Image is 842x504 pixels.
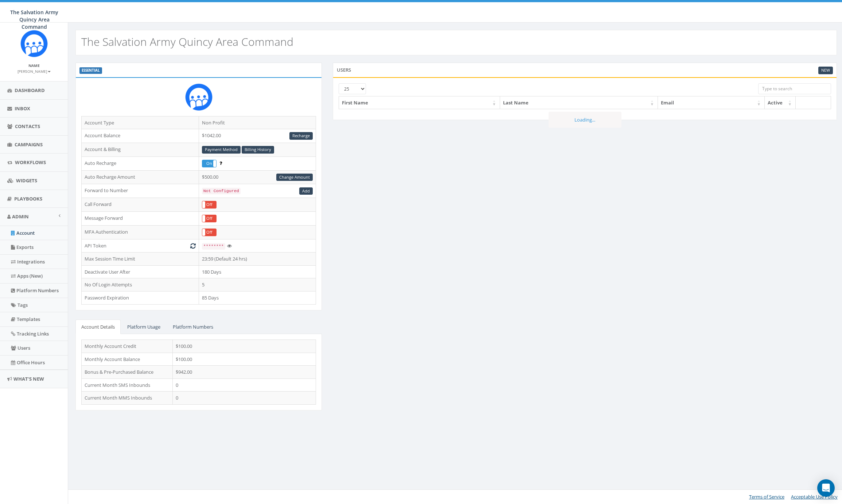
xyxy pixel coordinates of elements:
td: 0 [173,392,316,405]
td: Deactivate User After [82,265,199,278]
a: Billing History [242,146,274,154]
td: Monthly Account Credit [82,340,173,353]
label: ESSENTIAL [79,67,102,74]
span: Dashboard [15,87,45,94]
td: $942.00 [173,366,316,379]
div: OnOff [202,215,217,222]
td: Current Month SMS Inbounds [82,378,173,392]
td: 23:59 (Default 24 hrs) [199,253,316,266]
div: OnOff [202,201,217,209]
a: New [818,67,833,74]
span: Workflows [15,159,46,166]
td: Max Session Time Limit [82,253,199,266]
td: No Of Login Attempts [82,278,199,291]
td: 5 [199,278,316,291]
div: Users [333,63,837,77]
a: Terms of Service [749,493,784,500]
span: Contacts [15,123,40,130]
label: On [202,160,216,167]
td: 0 [173,378,316,392]
h2: The Salvation Army Quincy Area Command [81,36,293,48]
a: Change Amount [276,174,313,181]
div: OnOff [202,160,217,167]
span: The Salvation Army Quincy Area Command [10,9,58,30]
a: Recharge [289,132,313,140]
th: First Name [339,96,500,109]
td: 85 Days [199,291,316,305]
td: Bonus & Pre-Purchased Balance [82,366,173,379]
span: Playbooks [14,195,42,202]
div: Open Intercom Messenger [817,479,835,497]
th: Email [658,96,765,109]
td: Call Forward [82,198,199,212]
div: Loading... [549,112,621,128]
a: Acceptable Use Policy [791,493,838,500]
td: Monthly Account Balance [82,353,173,366]
td: $100.00 [173,340,316,353]
th: Active [765,96,796,109]
input: Type to search [758,83,831,94]
small: [PERSON_NAME] [17,69,51,74]
a: Add [299,187,313,195]
a: Payment Method [202,146,241,154]
span: Campaigns [15,141,43,148]
a: Platform Usage [121,320,166,334]
td: Account Type [82,116,199,129]
img: Rally_Corp_Icon_1.png [185,83,213,111]
td: Auto Recharge [82,156,199,170]
a: Platform Numbers [167,320,219,334]
a: [PERSON_NAME] [17,68,51,74]
td: MFA Authentication [82,225,199,239]
td: Auto Recharge Amount [82,170,199,184]
span: Inbox [15,105,30,112]
td: API Token [82,239,199,253]
span: What's New [13,376,44,382]
a: Account Details [75,320,121,334]
small: Name [28,63,40,68]
label: Off [202,229,216,236]
td: $500.00 [199,170,316,184]
label: Off [202,201,216,208]
code: Not Configured [202,188,241,194]
i: Generate New Token [190,243,196,248]
div: OnOff [202,229,217,236]
td: Non Profit [199,116,316,129]
label: Off [202,215,216,222]
span: Admin [12,213,29,220]
td: Account & Billing [82,143,199,156]
td: Account Balance [82,129,199,143]
th: Last Name [500,96,658,109]
td: Current Month MMS Inbounds [82,392,173,405]
td: 180 Days [199,265,316,278]
td: $1042.00 [199,129,316,143]
span: Widgets [16,177,37,184]
td: Message Forward [82,211,199,225]
td: Password Expiration [82,291,199,305]
span: Enable to prevent campaign failure. [219,160,222,166]
td: Forward to Number [82,184,199,198]
img: Rally_Corp_Icon_1.png [20,30,48,57]
td: $100.00 [173,353,316,366]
